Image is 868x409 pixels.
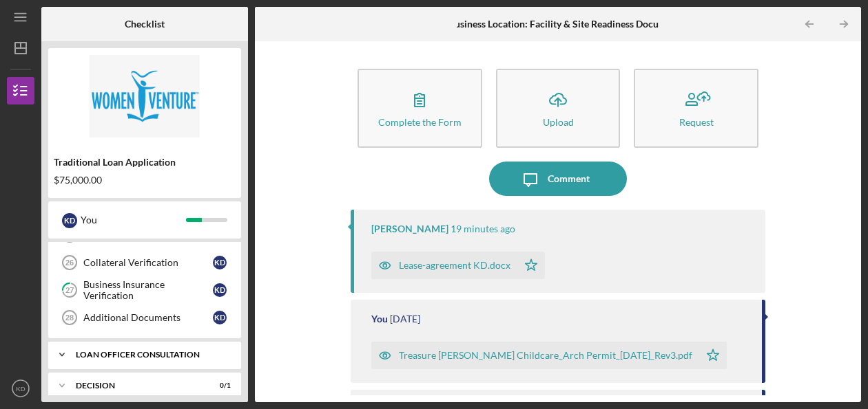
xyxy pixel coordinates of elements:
b: Checklist [125,19,165,30]
tspan: 28 [65,313,74,322]
div: Request [679,117,714,127]
tspan: 26 [65,258,74,267]
div: K D [213,311,227,324]
button: KD [7,375,34,402]
button: Complete the Form [358,69,482,148]
button: Comment [489,162,627,196]
div: Loan Officer Consultation [76,351,224,359]
div: 0 / 1 [206,382,231,390]
div: $75,000.00 [54,175,236,186]
div: Treasure [PERSON_NAME] Childcare_Arch Permit_[DATE]_Rev3.pdf [399,350,692,361]
div: Decision [76,382,196,390]
tspan: 27 [65,286,74,295]
text: KD [16,385,25,393]
time: 2025-09-15 22:02 [390,313,420,324]
div: K D [62,213,77,228]
a: 28Additional DocumentsKD [55,304,234,331]
button: Upload [496,69,621,148]
button: Request [634,69,758,148]
div: K D [213,283,227,297]
a: 27Business Insurance VerificationKD [55,276,234,304]
div: [PERSON_NAME] [371,223,448,234]
div: Additional Documents [83,312,213,323]
div: Business Insurance Verification [83,279,213,301]
button: Treasure [PERSON_NAME] Childcare_Arch Permit_[DATE]_Rev3.pdf [371,342,727,369]
div: Upload [543,117,574,127]
button: Lease-agreement KD.docx [371,252,545,279]
b: Business Location: Facility & Site Readiness Documentation [448,19,703,30]
div: Lease-agreement KD.docx [399,260,510,271]
a: 26Collateral VerificationKD [55,249,234,276]
div: You [371,313,388,324]
div: You [81,208,186,232]
time: 2025-09-22 18:44 [451,223,515,234]
div: Complete the Form [378,117,462,127]
div: Collateral Verification [83,257,213,268]
img: Product logo [48,55,241,137]
div: Comment [548,162,590,196]
div: Traditional Loan Application [54,157,236,168]
div: K D [213,256,227,269]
